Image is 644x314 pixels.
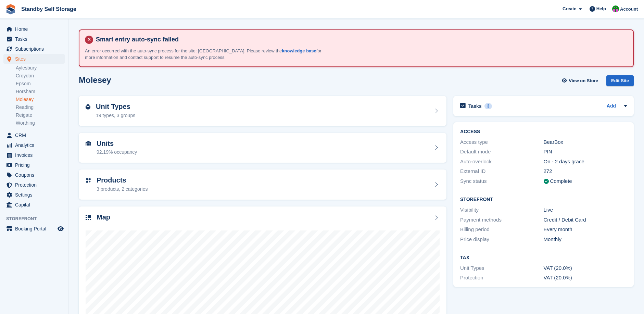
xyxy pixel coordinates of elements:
img: stora-icon-8386f47178a22dfd0bd8f6a31ec36ba5ce8667c1dd55bd0f319d3a0aa187defe.svg [5,4,16,14]
h2: Units [97,140,137,148]
a: Standby Self Storage [18,3,79,15]
div: Default mode [460,148,543,156]
a: menu [3,44,65,54]
a: Products 3 products, 2 categories [79,169,446,200]
a: menu [3,180,65,190]
span: Invoices [15,150,56,160]
span: Booking Portal [15,224,56,234]
div: 3 [484,103,492,109]
h2: Map [97,213,110,221]
a: menu [3,190,65,200]
div: Every month [544,226,627,234]
div: Auto-overlock [460,158,543,166]
span: Subscriptions [15,44,56,54]
h2: Products [97,176,148,184]
img: Michelle Mustoe [612,5,619,12]
div: On - 2 days grace [544,158,627,166]
div: Live [544,206,627,214]
span: Storefront [6,215,68,222]
div: Protection [460,274,543,282]
span: Home [15,24,56,34]
div: Visibility [460,206,543,214]
span: CRM [15,130,56,140]
div: BearBox [544,138,627,146]
a: menu [3,224,65,234]
span: Capital [15,200,56,210]
div: Credit / Debit Card [544,216,627,224]
a: menu [3,24,65,34]
span: Create [563,5,576,12]
a: menu [3,34,65,44]
div: Billing period [460,226,543,234]
div: Access type [460,138,543,146]
h2: Unit Types [96,103,135,111]
a: Epsom [16,80,65,87]
div: Complete [550,177,572,185]
span: Pricing [15,160,56,170]
a: menu [3,150,65,160]
span: Analytics [15,140,56,150]
img: unit-icn-7be61d7bf1b0ce9d3e12c5938cc71ed9869f7b940bace4675aadf7bd6d80202e.svg [86,141,91,146]
div: Price display [460,236,543,243]
div: 3 products, 2 categories [97,186,148,193]
span: View on Store [569,77,598,84]
div: 92.19% occupancy [97,149,137,156]
a: menu [3,140,65,150]
a: menu [3,200,65,210]
a: knowledge base [282,48,316,53]
div: Payment methods [460,216,543,224]
a: Edit Site [606,75,634,89]
a: Worthing [16,120,65,126]
a: Croydon [16,73,65,79]
a: menu [3,130,65,140]
h4: Smart entry auto-sync failed [93,36,628,43]
a: Horsham [16,88,65,95]
a: menu [3,54,65,64]
div: 272 [544,167,627,175]
h2: Storefront [460,197,627,202]
div: 19 types, 3 groups [96,112,135,119]
h2: Molesey [79,75,111,85]
div: Sync status [460,177,543,185]
img: unit-type-icn-2b2737a686de81e16bb02015468b77c625bbabd49415b5ef34ead5e3b44a266d.svg [86,104,90,110]
div: VAT (20.0%) [544,274,627,282]
span: Settings [15,190,56,200]
a: Molesey [16,96,65,103]
a: Units 92.19% occupancy [79,133,446,163]
a: View on Store [561,75,601,87]
img: custom-product-icn-752c56ca05d30b4aa98f6f15887a0e09747e85b44ffffa43cff429088544963d.svg [86,178,91,183]
div: Edit Site [606,75,634,87]
span: Help [596,5,606,12]
a: Add [607,102,616,110]
div: External ID [460,167,543,175]
span: Protection [15,180,56,190]
div: VAT (20.0%) [544,264,627,272]
div: Monthly [544,236,627,243]
p: An error occurred with the auto-sync process for the site: [GEOGRAPHIC_DATA]. Please review the f... [85,48,325,61]
a: Unit Types 19 types, 3 groups [79,96,446,126]
div: Unit Types [460,264,543,272]
h2: Tax [460,255,627,261]
h2: Tasks [468,103,482,109]
a: menu [3,160,65,170]
span: Coupons [15,170,56,180]
a: Aylesbury [16,65,65,71]
div: PIN [544,148,627,156]
span: Sites [15,54,56,64]
a: Preview store [56,225,65,233]
img: map-icn-33ee37083ee616e46c38cad1a60f524a97daa1e2b2c8c0bc3eb3415660979fc1.svg [86,215,91,220]
span: Tasks [15,34,56,44]
a: menu [3,170,65,180]
a: Reading [16,104,65,111]
span: Account [620,6,638,13]
h2: ACCESS [460,129,627,135]
a: Reigate [16,112,65,118]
